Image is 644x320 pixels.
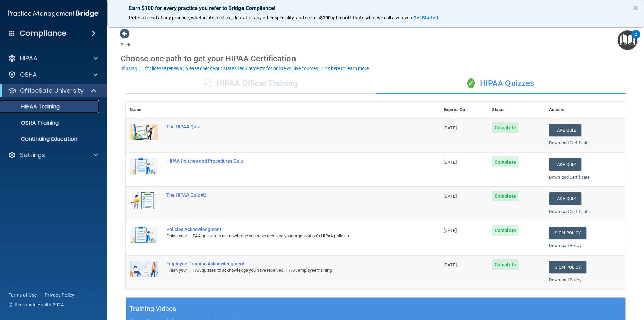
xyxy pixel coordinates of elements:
p: HIPAA Training [4,103,60,110]
span: [DATE] [444,228,457,233]
a: OSHA [8,71,98,79]
img: PMB logo [8,7,99,20]
a: OfficeSafe University [8,87,97,95]
span: Complete [492,259,519,270]
span: Complete [492,191,519,201]
a: Download Certificate [549,140,590,145]
button: Take Quiz [549,124,581,136]
h4: Compliance [20,29,66,38]
div: HIPAA Officer Training [126,74,376,94]
div: Policies Acknowledgment [166,227,406,232]
span: [DATE] [444,262,457,267]
div: HIPAA Policies and Procedures Quiz [166,158,406,164]
span: Complete [492,225,519,236]
a: Sign Policy [549,227,586,239]
a: Sign Policy [549,261,586,273]
a: Get Started [413,15,439,20]
button: If using CE for license renewal, please check your state's requirements for online vs. live cours... [121,65,371,72]
span: [DATE] [444,159,457,165]
span: ✓ [467,78,475,88]
a: Privacy Policy [45,292,75,299]
button: Open Resource Center, 2 new notifications [618,30,637,50]
a: Download Certificate [549,209,590,214]
a: Settings [8,151,98,159]
div: The HIPAA Quiz #2 [166,192,406,198]
th: Status [488,102,545,118]
a: Download Policy [549,277,581,282]
p: Settings [20,151,45,159]
th: Name [126,102,162,118]
span: Ⓒ Rectangle Health 2024 [9,301,64,308]
span: Complete [492,122,519,133]
p: Continuing Education [4,136,96,142]
p: OfficeSafe University [20,87,84,95]
p: HIPAA [20,54,37,62]
span: ✓ [204,78,211,88]
button: Take Quiz [549,192,581,205]
strong: Get Started [413,15,438,20]
div: Finish your HIPAA quizzes to acknowledge you have received your organization’s HIPAA policies. [166,232,406,240]
button: Take Quiz [549,158,581,171]
a: Download Policy [549,243,581,248]
span: Complete [492,156,519,167]
a: Download Certificate [549,175,590,180]
div: If using CE for license renewal, please check your state's requirements for online vs. live cours... [122,66,370,71]
div: The HIPAA Quiz [166,124,406,129]
span: ! That's what we call a win-win. [350,15,413,20]
th: Actions [545,102,626,118]
span: [DATE] [444,125,457,130]
p: OSHA Training [4,120,59,126]
p: Earn $100 for every practice you refer to Bridge Compliance! [129,5,622,11]
span: [DATE] [444,194,457,199]
th: Expires On [440,102,488,118]
strong: $100 gift card [320,15,350,20]
div: Employee Training Acknowledgment [166,261,406,266]
p: OSHA [20,71,37,79]
h5: Training Videos [129,303,176,315]
div: Choose one path to get your HIPAA Certification [121,49,631,68]
button: Close [632,2,639,13]
a: Terms of Use [9,292,37,299]
a: HIPAA [8,54,98,62]
span: Refer a friend at any practice, whether it's medical, dental, or any other speciality, and score a [129,15,320,20]
div: HIPAA Quizzes [376,74,626,94]
div: 2 [635,34,637,43]
a: Back [121,34,130,47]
div: Finish your HIPAA quizzes to acknowledge you have received HIPAA employee training. [166,266,406,274]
